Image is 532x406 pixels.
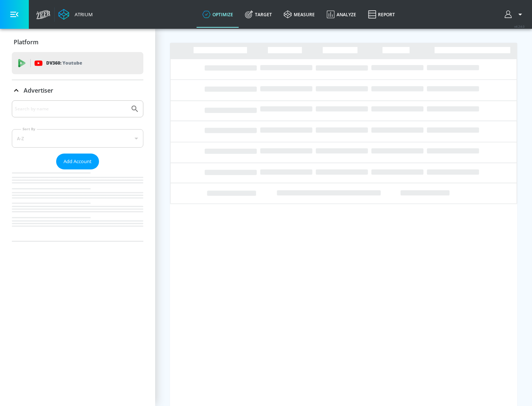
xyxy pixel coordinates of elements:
div: DV360: Youtube [12,52,143,74]
p: Platform [14,38,38,46]
a: Target [239,1,278,28]
nav: list of Advertiser [12,169,143,241]
span: Add Account [64,157,92,166]
div: Advertiser [12,80,143,101]
button: Add Account [56,154,99,169]
a: Analyze [321,1,362,28]
p: Advertiser [24,86,53,94]
p: DV360: [46,59,82,67]
a: Atrium [58,9,93,20]
div: A-Z [12,129,143,148]
label: Sort By [21,127,37,131]
a: optimize [197,1,239,28]
p: Youtube [62,59,82,67]
a: Report [362,1,401,28]
span: v 4.24.0 [514,24,525,28]
a: measure [278,1,321,28]
input: Search by name [15,104,127,114]
div: Advertiser [12,100,143,241]
div: Platform [12,32,143,52]
div: Atrium [72,11,93,18]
